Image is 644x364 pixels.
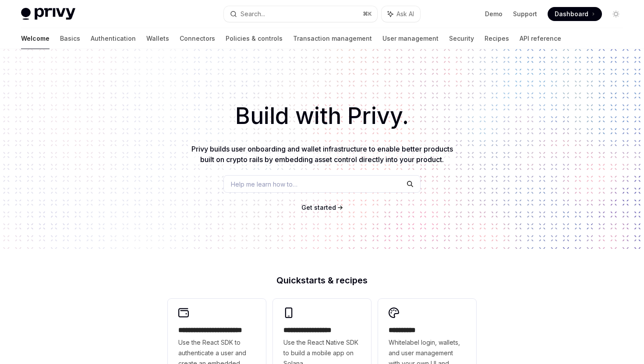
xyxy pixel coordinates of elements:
[301,203,336,212] a: Get started
[382,6,420,22] button: Ask AI
[91,28,136,49] a: Authentication
[146,28,169,49] a: Wallets
[301,204,336,211] span: Get started
[485,28,509,49] a: Recipes
[231,180,297,189] span: Help me learn how to…
[513,10,537,18] a: Support
[168,276,476,285] h2: Quickstarts & recipes
[548,7,602,21] a: Dashboard
[226,28,283,49] a: Policies & controls
[14,99,630,133] h1: Build with Privy.
[180,28,215,49] a: Connectors
[555,10,588,18] span: Dashboard
[293,28,372,49] a: Transaction management
[21,8,75,20] img: light logo
[382,28,439,49] a: User management
[60,28,80,49] a: Basics
[363,11,372,18] span: ⌘ K
[609,7,623,21] button: Toggle dark mode
[396,10,414,18] span: Ask AI
[485,10,502,18] a: Demo
[520,28,561,49] a: API reference
[224,6,377,22] button: Search...⌘K
[241,9,265,19] div: Search...
[449,28,474,49] a: Security
[21,28,50,49] a: Welcome
[191,145,453,164] span: Privy builds user onboarding and wallet infrastructure to enable better products built on crypto ...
